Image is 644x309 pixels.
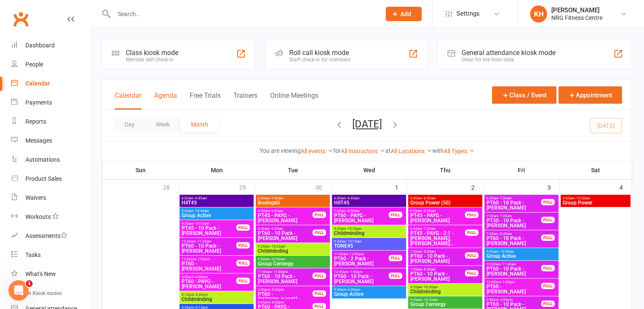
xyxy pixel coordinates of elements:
[270,301,284,304] span: - 4:30pm
[8,280,29,301] iframe: Intercom live chat
[114,117,145,132] button: Day
[196,257,210,261] span: - 1:00pm
[334,274,389,284] span: PT60 - 10 Pack - [PERSON_NAME]
[486,250,557,254] span: 9:30am
[257,227,313,231] span: 8:30am
[562,196,629,200] span: 9:30am
[410,196,481,200] span: 6:00am
[462,57,556,63] div: Great for the front desk
[541,301,555,307] div: FULL
[391,148,432,154] a: All Locations
[541,199,555,205] div: FULL
[257,213,313,223] span: PT45 - PAYG - [PERSON_NAME]
[25,156,60,163] div: Automations
[486,262,542,266] span: 10:30am
[11,169,89,188] a: Product Sales
[389,255,402,261] div: FULL
[11,131,89,150] a: Messages
[181,243,237,254] span: PT60 - 10 Pack - [PERSON_NAME]
[236,242,250,248] div: FULL
[465,270,478,276] div: FULL
[334,196,404,200] span: 6:00am
[181,240,237,243] span: 10:30am
[154,91,177,110] button: Agenda
[346,240,362,243] span: - 10:15am
[486,214,542,218] span: 7:00am
[410,250,465,254] span: 7:30am
[11,188,89,207] a: Waivers
[486,232,542,236] span: 7:30am
[541,283,555,289] div: FULL
[196,240,211,243] span: - 11:30am
[486,266,542,276] span: PT60 - 10 Pack - [PERSON_NAME]
[334,227,404,231] span: 9:20am
[541,217,555,223] div: FULL
[180,117,219,132] button: Month
[111,8,375,20] input: Search...
[395,180,407,194] div: 1
[334,292,404,297] span: Group Active
[341,148,385,154] a: All Instructors
[389,273,402,279] div: FULL
[500,262,516,266] span: - 11:30am
[575,196,590,200] span: - 10:30am
[334,209,389,213] span: 7:00am
[410,289,481,294] span: Childminding
[312,229,326,236] div: FULL
[25,175,62,182] div: Product Sales
[486,280,542,284] span: 12:00pm
[163,180,178,194] div: 28
[484,161,560,179] th: Fri
[334,200,404,205] span: HIIT45
[236,224,250,231] div: FULL
[25,251,41,258] div: Tasks
[422,196,436,200] span: - 6:50am
[498,196,512,200] span: - 7:30am
[181,279,237,289] span: PT60 - PAYG - [PERSON_NAME]
[270,245,285,248] span: - 10:30am
[181,297,252,302] span: Childminding
[270,257,285,261] span: - 10:30am
[239,180,254,194] div: 29
[11,55,89,74] a: People
[181,226,237,236] span: PT45 - 10 Pack - [PERSON_NAME]
[181,293,252,297] span: 5:15pm
[289,57,351,63] div: Staff check-in for members
[334,288,404,292] span: 5:30pm
[25,99,52,106] div: Payments
[145,117,180,132] button: Week
[193,222,209,226] span: - 10:15am
[257,292,313,302] span: PT60 - [PERSON_NAME]
[530,6,547,22] div: KH
[619,180,631,194] div: 4
[334,256,389,266] span: PT60 - 2 Pack - [PERSON_NAME]
[272,270,288,274] span: - 12:00pm
[257,196,328,200] span: 6:00am
[257,248,328,254] span: Childminding
[465,252,478,259] div: FULL
[410,213,465,223] span: PT45 - PAYG - [PERSON_NAME]
[11,207,89,226] a: Workouts
[25,213,51,220] div: Workouts
[386,7,422,21] button: Add
[190,91,221,110] button: Free Trials
[257,261,328,266] span: Group Centergy
[270,209,283,213] span: - 6:45am
[499,298,513,302] span: - 3:00pm
[181,261,237,271] span: PT60 - [PERSON_NAME]
[551,14,603,22] div: NRG Fitness Centre
[560,161,632,179] th: Sat
[334,240,404,243] span: 9:30am
[486,284,542,294] span: PT60 - [PERSON_NAME]
[257,270,313,274] span: 11:00am
[11,74,89,93] a: Calendar
[410,209,465,213] span: 6:00am
[11,150,89,169] a: Automations
[11,93,89,112] a: Payments
[126,49,178,57] div: Class kiosk mode
[385,147,391,154] strong: at
[422,227,436,231] span: - 7:30am
[346,196,359,200] span: - 6:45am
[25,194,46,201] div: Waivers
[389,212,402,218] div: FULL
